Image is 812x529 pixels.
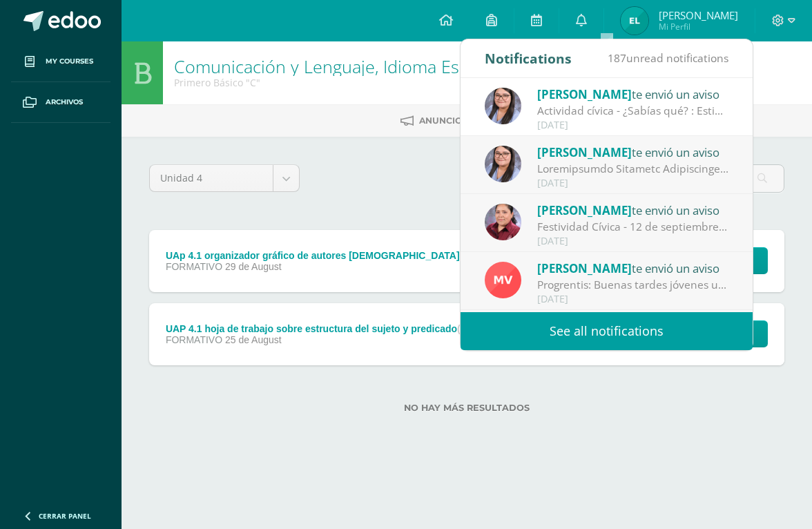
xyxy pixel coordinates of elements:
[46,56,93,67] span: My courses
[457,323,505,334] strong: (100.0 pts)
[225,334,282,345] span: 25 de August
[537,103,729,119] div: Actividad cívica - ¿Sabías qué? : Estimados jóvenes reciban un cordial saludo, por este medio les...
[537,260,632,276] span: [PERSON_NAME]
[419,115,467,126] span: Anuncios
[537,144,632,160] span: [PERSON_NAME]
[166,323,505,334] div: UAP 4.1 hoja de trabajo sobre estructura del sujeto y predicado
[537,143,729,161] div: te envió un aviso
[39,511,91,521] span: Cerrar panel
[485,39,572,77] div: Notifications
[174,55,503,78] a: Comunicación y Lenguaje, Idioma Español
[659,8,738,22] span: [PERSON_NAME]
[400,110,467,132] a: Anuncios
[485,88,521,124] img: 17db063816693a26b2c8d26fdd0faec0.png
[174,57,490,76] h1: Comunicación y Lenguaje, Idioma Español
[166,261,222,272] span: FORMATIVO
[225,261,282,272] span: 29 de August
[149,403,784,413] label: No hay más resultados
[537,85,729,103] div: te envió un aviso
[537,177,729,189] div: [DATE]
[537,161,729,177] div: Recordatorio Festival Gastronómico : Estimados estudiantes reciban un atento y cordial saludo, po...
[537,202,632,218] span: [PERSON_NAME]
[537,86,632,102] span: [PERSON_NAME]
[166,334,222,345] span: FORMATIVO
[537,277,729,293] div: Progrentis: Buenas tardes jóvenes un abrazo. El día de mañana traer su dispositivo como siempre, ...
[537,294,729,305] div: [DATE]
[659,21,738,32] span: Mi Perfil
[537,201,729,219] div: te envió un aviso
[537,259,729,277] div: te envió un aviso
[621,7,648,35] img: 6629f3bc959cff1d45596c1c35f9a503.png
[608,50,728,66] span: unread notifications
[174,76,490,89] div: Primero Básico 'C'
[166,250,510,261] div: UAp 4.1 organizador gráfico de autores [DEMOGRAPHIC_DATA].
[485,262,521,298] img: 1ff341f52347efc33ff1d2a179cbdb51.png
[608,50,626,66] span: 187
[150,165,299,191] a: Unidad 4
[46,97,83,108] span: Archivos
[461,312,753,350] a: See all notifications
[537,119,729,131] div: [DATE]
[11,82,110,123] a: Archivos
[537,219,729,235] div: Festividad Cívica - 12 de septiembre: Buen día estimadas familias. Comparto información de requer...
[485,204,521,240] img: ca38207ff64f461ec141487f36af9fbf.png
[160,165,262,191] span: Unidad 4
[537,235,729,247] div: [DATE]
[11,41,110,82] a: My courses
[485,146,521,182] img: 17db063816693a26b2c8d26fdd0faec0.png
